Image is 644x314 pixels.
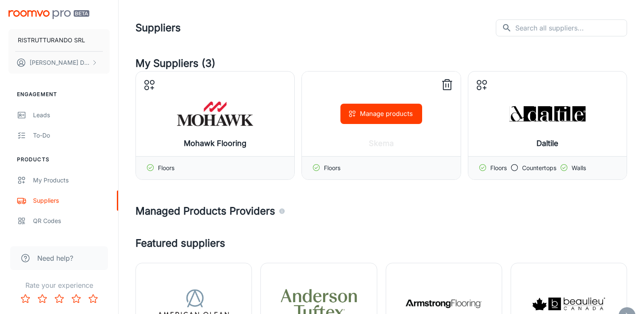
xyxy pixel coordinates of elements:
[37,253,73,263] span: Need help?
[522,163,556,173] p: Countertops
[572,163,586,173] p: Walls
[490,163,507,173] p: Floors
[8,29,110,51] button: RISTRUTTURANDO SRL
[340,104,422,124] button: Manage products
[135,236,627,251] h4: Featured suppliers
[158,163,174,173] p: Floors
[279,204,285,219] div: Agencies and suppliers who work with us to automatically identify the specific products you carry
[34,290,51,307] button: Rate 2 star
[51,290,68,307] button: Rate 3 star
[324,163,340,173] p: Floors
[18,36,85,45] p: RISTRUTTURANDO SRL
[30,58,89,67] p: [PERSON_NAME] Dalla Vecchia
[17,290,34,307] button: Rate 1 star
[515,19,627,36] input: Search all suppliers...
[68,290,85,307] button: Rate 4 star
[85,290,102,307] button: Rate 5 star
[135,204,627,219] h4: Managed Products Providers
[8,52,110,74] button: [PERSON_NAME] Dalla Vecchia
[135,20,181,36] h1: Suppliers
[8,10,89,19] img: Roomvo PRO Beta
[33,216,110,226] div: QR Codes
[33,176,110,185] div: My Products
[33,196,110,205] div: Suppliers
[7,280,111,290] p: Rate your experience
[33,131,110,140] div: To-do
[135,56,627,71] h4: My Suppliers (3)
[33,110,110,120] div: Leads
